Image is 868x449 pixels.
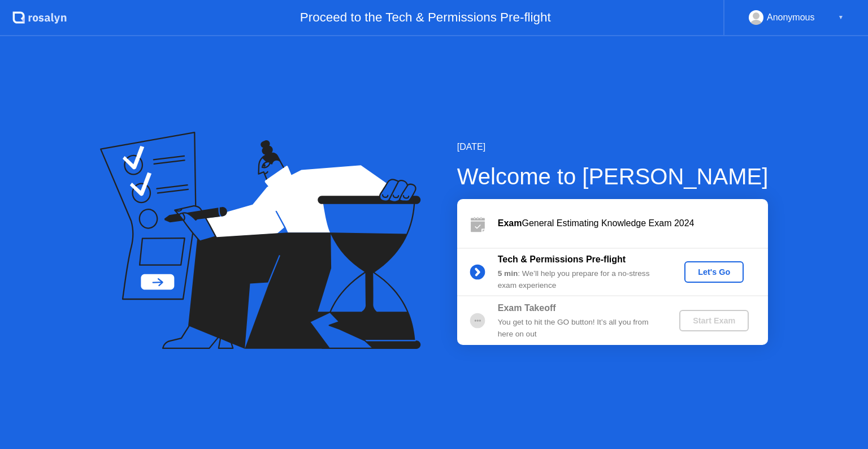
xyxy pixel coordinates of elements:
button: Let's Go [684,261,744,283]
b: 5 min [498,269,518,278]
div: General Estimating Knowledge Exam 2024 [498,217,768,230]
div: Start Exam [684,316,744,325]
button: Start Exam [679,310,749,331]
div: ▼ [838,10,844,25]
div: Welcome to [PERSON_NAME] [457,159,769,193]
div: [DATE] [457,140,769,154]
b: Exam [498,218,522,228]
div: : We’ll help you prepare for a no-stress exam experience [498,268,661,291]
b: Exam Takeoff [498,303,556,313]
div: You get to hit the GO button! It’s all you from here on out [498,317,661,340]
div: Let's Go [689,267,739,277]
div: Anonymous [767,10,815,25]
b: Tech & Permissions Pre-flight [498,254,626,264]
